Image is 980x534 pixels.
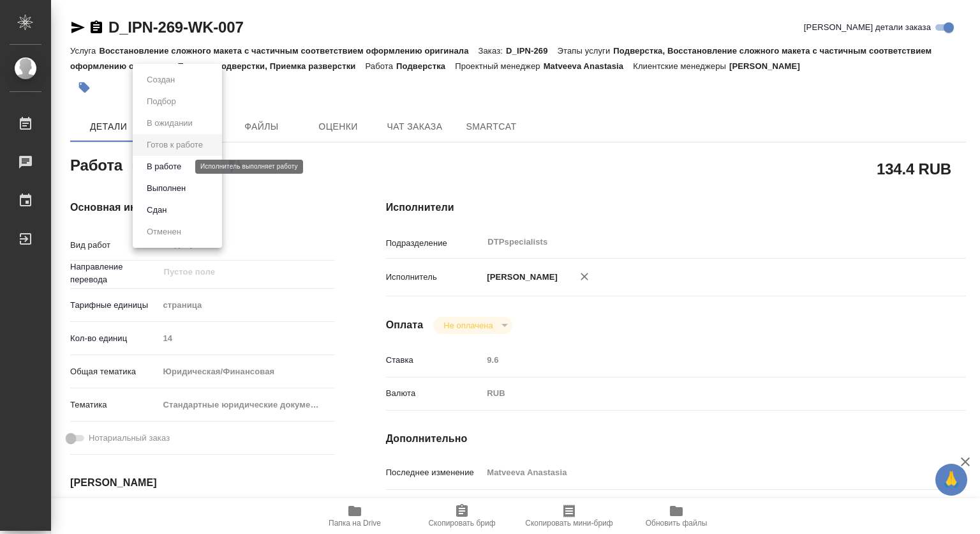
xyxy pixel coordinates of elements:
[143,116,197,130] button: В ожидании
[143,73,179,87] button: Создан
[143,160,185,174] button: В работе
[143,181,189,195] button: Выполнен
[143,203,170,217] button: Сдан
[143,225,185,239] button: Отменен
[143,95,180,109] button: Подбор
[143,138,207,152] button: Готов к работе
